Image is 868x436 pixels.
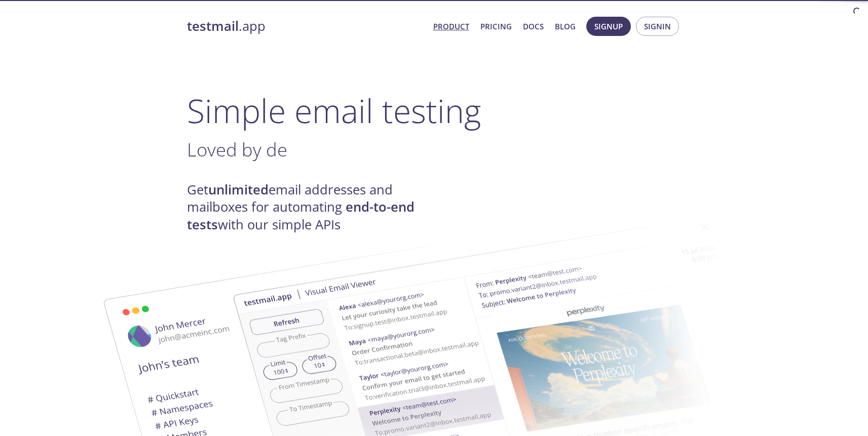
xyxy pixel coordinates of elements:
[187,198,414,233] strong: end-to-end tests
[187,137,287,162] span: Loved by de
[555,20,576,33] a: Blog
[433,20,469,33] a: Product
[594,20,623,33] span: Signup
[480,20,512,33] a: Pricing
[636,17,679,36] button: Signin
[187,17,239,35] strong: testmail
[187,18,425,35] a: testmail.app
[644,20,671,33] span: Signin
[187,181,434,233] h4: Get email addresses and mailboxes for automating with our simple APIs
[187,91,682,130] h1: Simple email testing
[208,181,269,199] strong: unlimited
[523,20,544,33] a: Docs
[586,17,631,36] button: Signup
